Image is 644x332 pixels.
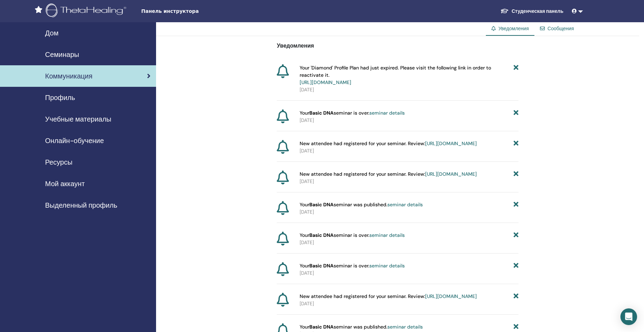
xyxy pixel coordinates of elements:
[620,308,637,325] div: Open Intercom Messenger
[277,42,518,50] p: Уведомления
[425,171,477,177] a: [URL][DOMAIN_NAME]
[498,25,529,32] span: Уведомления
[309,263,334,269] strong: Basic DNA
[548,25,574,32] a: Сообщения
[300,323,423,331] span: Your seminar was published.
[309,324,334,330] strong: Basic DNA
[300,300,518,307] p: [DATE]
[369,232,405,238] a: seminar details
[309,201,334,208] strong: Basic DNA
[300,109,405,117] span: Your seminar is over.
[300,293,477,300] span: New attendee had registered for your seminar. Review:
[387,324,423,330] a: seminar details
[300,140,477,147] span: New attendee had registered for your seminar. Review:
[495,5,569,18] a: Студенческая панель
[300,147,518,155] p: [DATE]
[300,208,518,216] p: [DATE]
[45,49,79,60] span: Семинары
[300,117,518,124] p: [DATE]
[387,201,423,208] a: seminar details
[300,79,351,85] a: [URL][DOMAIN_NAME]
[425,293,477,299] a: [URL][DOMAIN_NAME]
[300,178,518,185] p: [DATE]
[45,135,104,146] span: Онлайн-обучение
[300,269,518,277] p: [DATE]
[45,92,75,103] span: Профиль
[45,157,72,167] span: Ресурсы
[300,201,423,208] span: Your seminar was published.
[309,232,334,238] strong: Basic DNA
[309,110,334,116] strong: Basic DNA
[300,239,518,246] p: [DATE]
[300,232,405,239] span: Your seminar is over.
[46,3,129,19] img: logo.png
[141,8,245,15] span: Панель инструктора
[369,263,405,269] a: seminar details
[45,28,59,38] span: Дом
[45,200,117,210] span: Выделенный профиль
[425,140,477,147] a: [URL][DOMAIN_NAME]
[500,8,509,14] img: graduation-cap-white.svg
[45,179,85,189] span: Мой аккаунт
[300,171,477,178] span: New attendee had registered for your seminar. Review:
[45,71,92,81] span: Коммуникация
[300,86,518,93] p: [DATE]
[369,110,405,116] a: seminar details
[45,114,111,124] span: Учебные материалы
[300,64,513,86] span: Your 'Diamond' Profile Plan had just expired. Please visit the following link in order to reactiv...
[300,262,405,269] span: Your seminar is over.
